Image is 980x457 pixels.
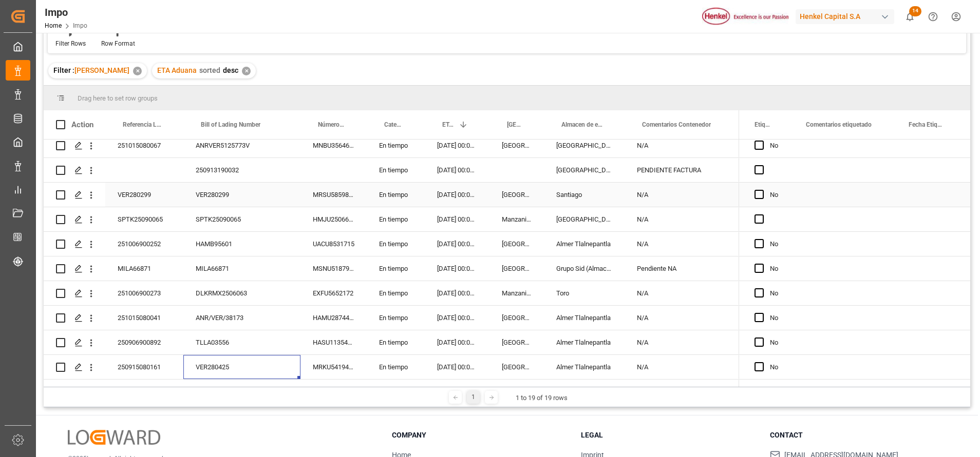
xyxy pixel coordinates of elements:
span: Comentarios Contenedor [642,121,711,128]
div: HAMB95601 [183,232,300,256]
div: PREVIO [DATE] [625,380,739,404]
span: [PERSON_NAME] [74,66,129,74]
div: Henkel Capital S.A [796,9,894,24]
div: HASU1135440 [300,330,367,354]
div: En tiempo [367,330,425,354]
a: Home [45,22,62,29]
div: Press SPACE to select this row. [44,355,739,380]
div: No [770,282,781,305]
div: N/A [625,355,739,379]
h3: Legal [581,430,757,441]
div: Manzanillo [489,207,544,231]
span: Número de Contenedor [318,121,345,128]
div: En tiempo [367,355,425,379]
div: EXFU5652172 [300,281,367,305]
img: Logward Logo [68,430,160,445]
h3: Contact [770,430,946,441]
div: MNBU3564667 [300,133,367,157]
div: SPTK25090065 [105,207,183,231]
div: No [770,355,781,379]
span: sorted [199,66,220,74]
div: TLLA03556 [183,330,300,354]
div: [GEOGRAPHIC_DATA] [489,355,544,379]
div: MSNU5187954 [300,256,367,281]
div: 251006900273 [105,281,183,305]
div: Press SPACE to select this row. [44,281,739,306]
img: Henkel%20logo.jpg_1689854090.jpg [702,8,788,26]
div: [DATE] 00:00:00 [425,281,489,305]
div: [DATE] 00:00:00 [425,183,489,207]
div: Pendiente NA [625,256,739,281]
div: En tiempo [367,133,425,157]
div: No [770,232,781,256]
div: N/A [625,306,739,330]
div: Toro [544,281,625,305]
div: N/A [625,281,739,305]
span: ETA Aduana [442,121,455,128]
div: En tiempo [367,256,425,281]
h3: Company [392,430,568,441]
span: Almacen de entrega [561,121,603,128]
div: Press SPACE to select this row. [44,133,739,158]
div: ✕ [242,67,251,75]
span: ETA Aduana [157,66,197,74]
div: No [770,134,781,157]
div: [GEOGRAPHIC_DATA] [489,183,544,207]
div: N/A [625,330,739,354]
button: show 14 new notifications [898,5,921,28]
div: Press SPACE to select this row. [44,183,739,207]
div: En tiempo [367,158,425,182]
div: No [770,183,781,207]
div: N/A [625,133,739,157]
div: [GEOGRAPHIC_DATA] [489,232,544,256]
div: [GEOGRAPHIC_DATA] [489,330,544,354]
div: [GEOGRAPHIC_DATA] [544,133,625,157]
span: Categoría [384,121,403,128]
span: Bill of Lading Number [201,121,260,128]
div: ✕ [133,67,142,75]
div: [GEOGRAPHIC_DATA] [489,306,544,330]
div: Press SPACE to select this row. [44,207,739,232]
div: ANRVER5125773V [183,133,300,157]
div: 251015080048 [105,380,183,404]
div: Grupo Sid (Almacenaje y Distribucion AVIOR) [544,256,625,281]
div: Press SPACE to select this row. [44,256,739,281]
div: En tiempo [367,306,425,330]
div: No [770,306,781,330]
div: Row Format [101,39,135,48]
button: Help Center [921,5,945,28]
div: Santiago [544,183,625,207]
div: ANR/VER/38173 [183,306,300,330]
div: [DATE] 00:00:00 [425,355,489,379]
div: MSDU5889992 [300,380,367,404]
div: 250913190032 [183,158,300,182]
div: Press SPACE to select this row. [44,232,739,256]
div: 1 to 19 of 19 rows [516,393,568,403]
span: Etiquetado? [755,121,772,128]
div: HAMB94607 [183,380,300,404]
span: 14 [909,6,921,16]
div: Impo [45,5,87,20]
div: Almer Tlalnepantla [544,232,625,256]
div: [DATE] 00:00:00 [425,133,489,157]
div: VER280299 [183,183,300,207]
div: Almer Tlalnepantla [544,355,625,379]
div: 250915080161 [105,355,183,379]
div: En tiempo [367,183,425,207]
span: Drag here to set row groups [78,94,158,102]
div: En tiempo [367,232,425,256]
div: 251006900252 [105,232,183,256]
div: [DATE] 00:00:00 [425,256,489,281]
div: PENDIENTE FACTURA [625,158,739,182]
div: [DATE] 00:00:00 [425,158,489,182]
div: HMJU2506631 [300,207,367,231]
div: En tiempo [367,207,425,231]
span: Fecha Etiquetado [909,121,945,128]
div: MRKU5419483 [300,355,367,379]
div: Press SPACE to select this row. [44,158,739,183]
div: Press SPACE to select this row. [44,380,739,404]
div: SPTK25090065 [183,207,300,231]
div: Press SPACE to select this row. [44,330,739,355]
div: HAMU2874484 [300,306,367,330]
span: Comentarios etiquetado [806,121,872,128]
